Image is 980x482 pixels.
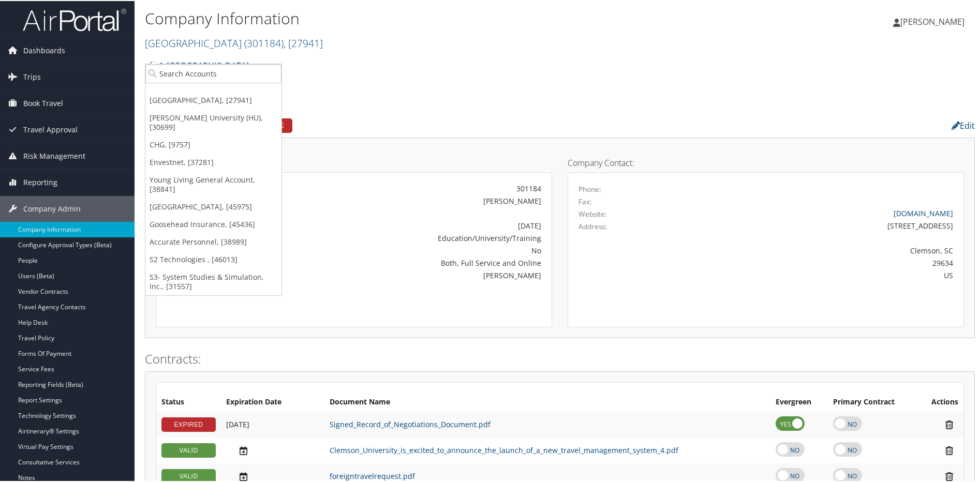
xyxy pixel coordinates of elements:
img: airportal-logo.png [23,7,126,31]
a: [GEOGRAPHIC_DATA] [159,54,249,75]
a: Clemson_University_is_excited_to_announce_the_launch_of_a_new_travel_management_system_4.pdf [330,444,678,454]
a: S2 Technologies , [46013] [145,250,281,267]
div: [DATE] [296,219,541,230]
span: Reporting [23,169,57,194]
div: Add/Edit Date [226,444,319,455]
i: Remove Contract [940,470,958,481]
th: Evergreen [770,392,828,411]
span: Company Admin [23,195,81,221]
label: Phone: [578,183,601,193]
h2: Contracts: [145,349,975,367]
div: Both, Full Service and Online [296,257,541,267]
div: [PERSON_NAME] [296,194,541,205]
div: Education/University/Training [296,232,541,243]
th: Status [156,392,221,411]
span: ( 301184 ) [244,35,284,49]
span: Travel Approval [23,116,78,142]
div: Add/Edit Date [226,470,319,481]
a: Envestnet, [37281] [145,153,281,170]
span: Dashboards [23,37,65,63]
label: Website: [578,208,607,218]
div: US [676,269,954,280]
div: EXPIRED [161,416,216,431]
h2: Company Profile: [145,115,693,133]
a: Edit [952,119,975,130]
div: 301184 [296,182,541,193]
span: Trips [23,63,41,89]
h1: Company Information [145,7,698,28]
span: , [ 27941 ] [284,35,323,49]
i: Remove Contract [940,418,958,429]
a: Signed_Record_of_Negotiations_Document.pdf [330,418,491,428]
label: Address: [578,220,607,231]
h4: Company Contact: [568,158,964,166]
a: [GEOGRAPHIC_DATA], [45975] [145,197,281,215]
span: [DATE] [226,418,249,428]
i: Remove Contract [940,444,958,455]
span: Risk Management [23,142,85,168]
a: Goosehead Insurance, [45436] [145,215,281,232]
a: S3- System Studies & Simulation, Inc., [31557] [145,267,281,294]
a: [GEOGRAPHIC_DATA], [27941] [145,91,281,108]
th: Expiration Date [221,392,324,411]
a: [PERSON_NAME] University (HU), [30699] [145,108,281,135]
a: [DOMAIN_NAME] [894,207,953,217]
a: [PERSON_NAME] [893,5,975,36]
div: 29634 [676,257,954,267]
span: Book Travel [23,89,63,115]
h4: Account Details: [156,158,552,166]
th: Document Name [324,392,770,411]
label: Fax: [578,195,592,206]
span: [PERSON_NAME] [900,15,964,26]
div: Clemson, SC [676,244,954,255]
div: VALID [161,442,216,457]
div: [STREET_ADDRESS] [676,219,954,230]
a: Young Living General Account, [38841] [145,170,281,197]
div: Add/Edit Date [226,419,319,428]
a: foreigntravelrequest.pdf [330,470,415,480]
input: Search Accounts [145,63,281,82]
th: Primary Contract [828,392,917,411]
th: Actions [917,392,963,411]
div: No [296,244,541,255]
a: Accurate Personnel, [38989] [145,232,281,250]
div: [PERSON_NAME] [296,269,541,280]
a: CHG, [9757] [145,135,281,153]
a: [GEOGRAPHIC_DATA] [145,35,323,49]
